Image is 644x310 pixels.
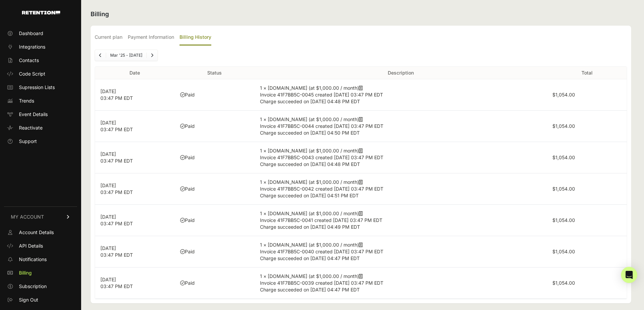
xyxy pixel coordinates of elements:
[19,97,34,104] span: Trends
[4,267,77,278] a: Billing
[255,79,547,111] td: 1 × [DOMAIN_NAME] (at $1,000.00 / month)
[255,205,547,236] td: 1 × [DOMAIN_NAME] (at $1,000.00 / month)
[4,68,77,79] a: Code Script
[175,173,255,205] td: Paid
[4,206,77,227] a: MY ACCOUNT
[4,254,77,265] a: Notifications
[19,229,54,236] span: Account Details
[4,28,77,39] a: Dashboard
[100,276,169,290] p: [DATE] 03:47 PM EDT
[100,245,169,258] p: [DATE] 03:47 PM EDT
[260,123,383,129] span: Invoice 41F7BB5C-0044 created [DATE] 03:47 PM EDT
[4,122,77,133] a: Reactivate
[260,217,382,223] span: Invoice 41F7BB5C-0041 created [DATE] 03:47 PM EDT
[175,267,255,299] td: Paid
[100,119,169,133] p: [DATE] 03:47 PM EDT
[19,270,32,276] span: Billing
[4,109,77,120] a: Event Details
[95,50,106,61] a: Previous
[260,193,359,198] span: Charge succeeded on [DATE] 04:51 PM EDT
[100,182,169,196] p: [DATE] 03:47 PM EDT
[260,249,383,254] span: Invoice 41F7BB5C-0040 created [DATE] 03:47 PM EDT
[260,130,360,136] span: Charge succeeded on [DATE] 04:50 PM EDT
[621,267,637,283] div: Open Intercom Messenger
[255,111,547,142] td: 1 × [DOMAIN_NAME] (at $1,000.00 / month)
[260,98,360,104] span: Charge succeeded on [DATE] 04:48 PM EDT
[175,142,255,173] td: Paid
[552,217,575,223] label: $1,054.00
[175,79,255,111] td: Paid
[552,186,575,192] label: $1,054.00
[4,95,77,106] a: Trends
[552,154,575,160] label: $1,054.00
[19,124,43,131] span: Reactivate
[552,92,575,97] label: $1,054.00
[552,123,575,129] label: $1,054.00
[128,30,174,46] label: Payment Information
[260,186,383,192] span: Invoice 41F7BB5C-0042 created [DATE] 03:47 PM EDT
[175,111,255,142] td: Paid
[95,30,122,46] label: Current plan
[19,138,37,145] span: Support
[255,236,547,267] td: 1 × [DOMAIN_NAME] (at $1,000.00 / month)
[4,41,77,52] a: Integrations
[4,281,77,292] a: Subscription
[255,67,547,79] th: Description
[4,55,77,66] a: Contacts
[175,67,255,79] th: Status
[100,214,169,227] p: [DATE] 03:47 PM EDT
[260,287,360,292] span: Charge succeeded on [DATE] 04:47 PM EDT
[19,256,47,263] span: Notifications
[552,280,575,286] label: $1,054.00
[4,241,77,251] a: API Details
[260,92,383,97] span: Invoice 41F7BB5C-0045 created [DATE] 03:47 PM EDT
[19,297,38,303] span: Sign Out
[19,44,45,50] span: Integrations
[260,280,383,286] span: Invoice 41F7BB5C-0039 created [DATE] 03:47 PM EDT
[255,142,547,173] td: 1 × [DOMAIN_NAME] (at $1,000.00 / month)
[19,84,55,91] span: Supression Lists
[19,30,43,37] span: Dashboard
[255,173,547,205] td: 1 × [DOMAIN_NAME] (at $1,000.00 / month)
[4,82,77,93] a: Supression Lists
[547,67,627,79] th: Total
[100,88,169,102] p: [DATE] 03:47 PM EDT
[19,283,47,290] span: Subscription
[4,227,77,238] a: Account Details
[4,294,77,305] a: Sign Out
[91,9,631,19] h2: Billing
[19,57,39,64] span: Contacts
[106,53,146,58] li: Mar '25 - [DATE]
[175,236,255,267] td: Paid
[255,267,547,299] td: 1 × [DOMAIN_NAME] (at $1,000.00 / month)
[22,11,60,15] img: Retention.com
[260,161,360,167] span: Charge succeeded on [DATE] 04:48 PM EDT
[4,136,77,147] a: Support
[260,224,360,230] span: Charge succeeded on [DATE] 04:49 PM EDT
[552,249,575,254] label: $1,054.00
[19,111,48,118] span: Event Details
[260,154,383,160] span: Invoice 41F7BB5C-0043 created [DATE] 03:47 PM EDT
[175,205,255,236] td: Paid
[19,71,45,77] span: Code Script
[11,214,44,220] span: MY ACCOUNT
[180,30,211,46] label: Billing History
[260,255,360,261] span: Charge succeeded on [DATE] 04:47 PM EDT
[147,50,158,61] a: Next
[95,67,175,79] th: Date
[19,243,43,249] span: API Details
[100,151,169,164] p: [DATE] 03:47 PM EDT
